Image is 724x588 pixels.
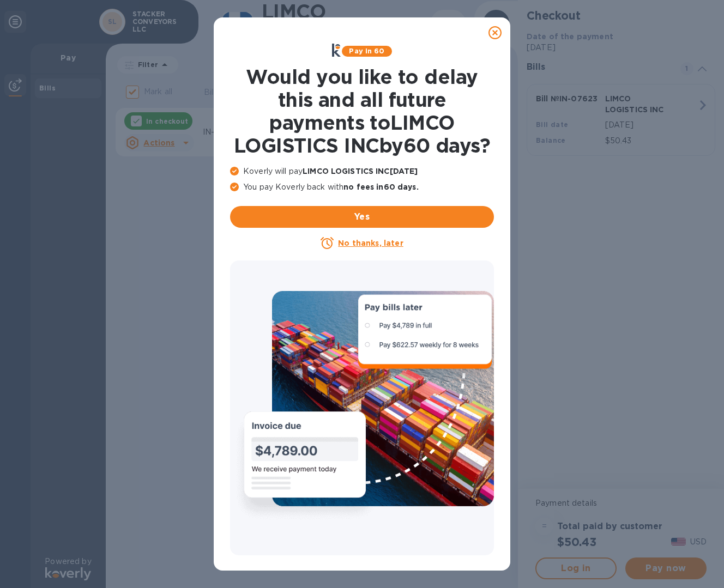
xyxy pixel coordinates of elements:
[230,181,494,193] p: You pay Koverly back with
[303,167,418,175] b: LIMCO LOGISTICS INC [DATE]
[349,47,384,55] b: Pay in 60
[230,206,494,228] button: Yes
[338,239,403,247] u: No thanks, later
[239,210,485,223] span: Yes
[343,183,418,191] b: no fees in 60 days .
[230,166,494,177] p: Koverly will pay
[230,65,494,157] h1: Would you like to delay this and all future payments to LIMCO LOGISTICS INC by 60 days ?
